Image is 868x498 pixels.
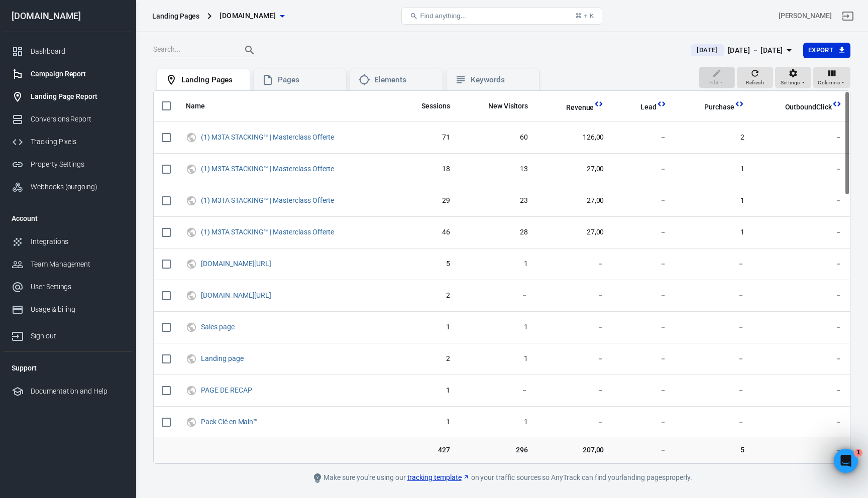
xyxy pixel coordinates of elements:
span: － [761,322,842,332]
span: － [620,164,666,174]
span: Lead [627,102,657,112]
svg: This column is calculated from AnyTrack real-time data [832,99,842,109]
div: Keywords [471,75,531,85]
span: － [544,417,604,427]
span: OutboundClick [785,102,832,112]
span: － [683,259,745,269]
a: Integrations [4,230,132,253]
span: － [620,354,666,364]
svg: UTM & Web Traffic [186,163,197,175]
span: Name [186,101,218,111]
svg: This column is calculated from AnyTrack real-time data [594,99,604,109]
a: Landing page [201,354,244,362]
span: 2 [401,354,450,364]
span: － [466,386,528,396]
span: New Visitors [475,101,528,111]
span: － [620,417,666,427]
div: Make sure you're using our on your traffic sources so AnyTrack can find your landing pages properly. [276,472,728,484]
a: [DOMAIN_NAME][URL] [201,260,271,268]
span: Columns [818,78,840,87]
span: Total revenue calculated by AnyTrack. [566,101,594,113]
span: Purchase [691,102,734,112]
a: (1) M3TA STACKING™ | Masterclass Offerte [201,228,334,236]
span: 27,00 [544,164,604,174]
span: Total revenue calculated by AnyTrack. [553,101,594,113]
svg: This column is calculated from AnyTrack real-time data [657,99,667,109]
span: － [620,445,666,455]
span: － [620,227,666,237]
span: － [544,386,604,396]
span: Sessions [408,101,450,111]
li: Account [4,206,132,230]
span: 1 [683,164,745,174]
span: － [761,291,842,301]
a: tracking template [407,472,470,483]
span: 71 [401,133,450,143]
span: － [683,291,745,301]
span: － [761,196,842,206]
svg: UTM & Web Traffic [186,132,197,144]
span: － [761,227,842,237]
span: 1 [466,259,528,269]
div: scrollable content [154,91,850,463]
span: － [761,386,842,396]
span: 46 [401,227,450,237]
div: Elements [374,75,435,85]
span: 207,00 [544,445,604,455]
button: [DOMAIN_NAME] [215,7,288,25]
div: Pages [278,75,338,85]
button: Search [238,38,262,62]
a: Campaign Report [4,63,132,85]
span: 5 [683,445,745,455]
div: Integrations [31,236,124,247]
input: Search... [153,44,234,57]
div: Webhooks (outgoing) [31,182,124,192]
span: Refresh [746,78,764,87]
a: Sign out [4,321,132,347]
a: Pack Clé en Main™ [201,418,258,426]
span: Lead [640,102,657,112]
a: Sales page [201,323,235,331]
div: Documentation and Help [31,386,124,397]
div: [DATE] － [DATE] [728,44,783,57]
svg: UTM & Web Traffic [186,416,197,428]
button: Export [803,43,850,58]
span: 60 [466,133,528,143]
a: Conversions Report [4,108,132,131]
span: － [544,322,604,332]
div: Landing Page Report [31,91,124,102]
div: Campaign Report [31,69,124,79]
a: [DOMAIN_NAME][URL] [201,291,271,299]
span: 1 [683,227,745,237]
span: － [544,291,604,301]
svg: UTM & Web Traffic [186,353,197,365]
div: Tracking Pixels [31,137,124,147]
a: Team Management [4,253,132,276]
span: 28 [466,227,528,237]
span: Revenue [566,103,594,113]
span: 2 [401,291,450,301]
span: 1 [466,322,528,332]
span: m3ta-stacking.com/origin [201,260,273,267]
span: － [761,417,842,427]
div: Account id: VicIO3n3 [779,11,832,21]
div: Team Management [31,259,124,270]
span: － [761,445,842,455]
div: Landing Pages [181,75,242,85]
span: 427 [401,445,450,455]
span: 5 [401,259,450,269]
iframe: Intercom live chat [834,449,858,473]
span: m3ta-stacking.com [220,10,276,22]
span: Find anything... [420,12,466,20]
span: 27,00 [544,227,604,237]
span: 23 [466,196,528,206]
svg: UTM & Web Traffic [186,226,197,238]
span: Sessions [421,101,450,111]
button: [DATE][DATE] － [DATE] [683,42,803,59]
a: (1) M3TA STACKING™ | Masterclass Offerte [201,133,334,141]
div: [DOMAIN_NAME] [4,12,132,21]
svg: UTM & Web Traffic [186,290,197,302]
div: User Settings [31,282,124,292]
span: － [620,133,666,143]
span: 13 [466,164,528,174]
